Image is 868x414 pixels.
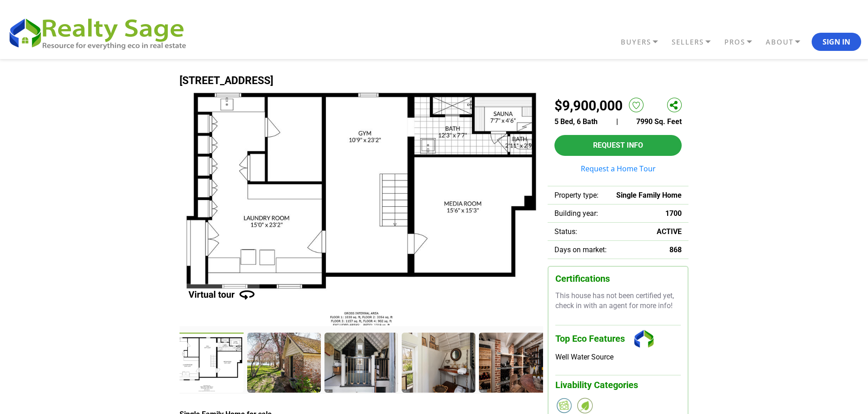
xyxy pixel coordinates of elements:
[555,274,681,284] h3: Certifications
[665,209,682,218] span: 1700
[616,191,682,200] span: Single Family Home
[669,245,682,254] span: 868
[555,291,681,311] p: This house has not been certified yet, check in with an agent for more info!
[763,34,812,50] a: ABOUT
[555,353,681,361] div: Well Water Source
[555,325,681,353] h3: Top Eco Features
[554,98,623,114] h2: $9,900,000
[812,33,861,51] button: Sign In
[619,34,669,50] a: BUYERS
[722,34,763,50] a: PROS
[554,209,598,218] span: Building year:
[657,227,682,236] span: ACTIVE
[7,15,195,51] img: REALTY SAGE
[555,375,681,390] h3: Livability Categories
[616,117,618,126] span: |
[554,117,598,126] span: 5 Bed, 6 Bath
[669,34,722,50] a: SELLERS
[554,245,607,254] span: Days on market:
[554,191,599,200] span: Property type:
[554,227,577,236] span: Status:
[554,135,682,156] button: Request Info
[636,117,682,126] span: 7990 Sq. Feet
[554,165,682,172] a: Request a Home Tour
[180,75,688,86] h1: [STREET_ADDRESS]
